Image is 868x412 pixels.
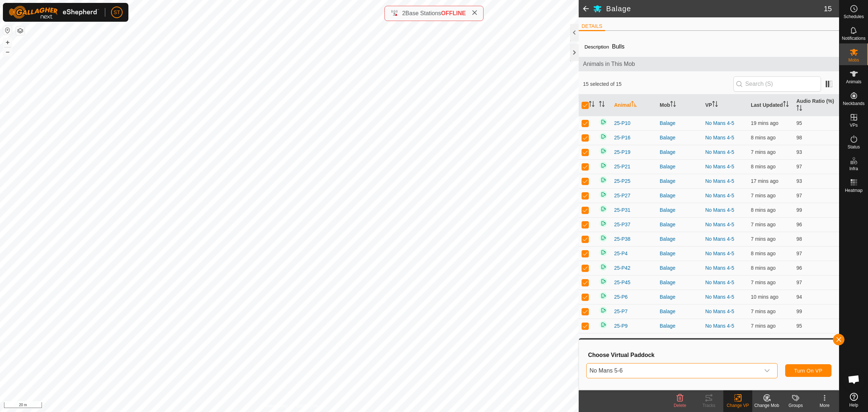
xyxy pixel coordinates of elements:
a: No Mans 4-5 [705,207,734,213]
span: Base Stations [405,10,441,16]
span: 25-P7 [614,308,627,315]
a: No Mans 4-5 [705,279,734,285]
span: Animals [846,80,861,84]
a: No Mans 4-5 [705,222,734,227]
li: DETAILS [579,22,605,31]
th: Last Updated [748,94,793,116]
span: 11 Oct 2025, 10:34 am [751,135,775,140]
span: 11 Oct 2025, 10:34 am [751,222,775,227]
span: 25-P31 [614,206,630,214]
span: 25-P19 [614,148,630,156]
span: 11 Oct 2025, 10:33 am [751,251,775,256]
a: No Mans 4-5 [705,178,734,184]
span: 95 [796,120,802,126]
span: 25-P10 [614,119,630,127]
span: 11 Oct 2025, 10:34 am [751,236,775,242]
p-sorticon: Activate to sort [712,102,718,108]
span: Schedules [843,14,864,19]
p-sorticon: Activate to sort [783,102,789,108]
div: Change Mob [752,402,781,409]
button: + [3,38,12,47]
a: No Mans 4-5 [705,294,734,300]
div: Balage [660,192,699,199]
span: 25-P45 [614,279,630,286]
span: Mobs [848,58,859,62]
span: 15 [824,3,832,14]
div: Balage [660,250,699,257]
p-sorticon: Activate to sort [599,102,605,108]
p-sorticon: Activate to sort [796,106,802,112]
img: returning on [599,190,608,199]
img: returning on [599,234,608,242]
span: Infra [849,167,858,171]
span: 97 [796,164,802,169]
img: returning on [599,291,608,300]
span: 25-P16 [614,134,630,142]
div: Balage [660,308,699,315]
span: 94 [796,294,802,300]
span: Bulls [609,41,627,52]
div: Balage [660,293,699,301]
img: returning on [599,147,608,155]
a: No Mans 4-5 [705,323,734,329]
span: 11 Oct 2025, 10:32 am [751,294,778,300]
span: Heatmap [845,188,863,193]
span: 25-P27 [614,192,630,199]
span: 11 Oct 2025, 10:34 am [751,164,775,169]
p-sorticon: Activate to sort [631,102,637,108]
span: 99 [796,308,802,314]
div: Groups [781,402,810,409]
span: 25-P42 [614,264,630,272]
h3: Choose Virtual Paddock [588,352,831,358]
span: ST [114,9,120,16]
p-sorticon: Activate to sort [589,102,595,108]
span: 96 [796,222,802,227]
span: 93 [796,178,802,184]
span: 11 Oct 2025, 10:34 am [751,207,775,213]
span: 11 Oct 2025, 10:35 am [751,323,775,329]
img: returning on [599,205,608,213]
span: Help [849,403,858,407]
img: returning on [599,118,608,126]
div: Tracks [694,402,723,409]
span: OFFLINE [441,10,466,16]
th: Mob [657,94,702,116]
label: Description [584,44,609,50]
div: Balage [660,177,699,185]
th: Audio Ratio (%) [793,94,839,116]
span: 11 Oct 2025, 10:34 am [751,308,775,314]
a: No Mans 4-5 [705,149,734,155]
span: 96 [796,265,802,271]
button: Turn On VP [785,364,831,377]
div: Balage [660,148,699,156]
div: Balage [660,119,699,127]
span: Notifications [842,36,865,41]
span: Neckbands [843,101,864,106]
span: Delete [674,403,686,408]
button: Map Layers [16,26,25,35]
th: Animal [611,94,657,116]
span: 95 [796,323,802,329]
div: Balage [660,322,699,330]
h2: Balage [606,4,824,13]
img: returning on [599,176,608,184]
span: 25-P37 [614,221,630,228]
div: Balage [660,206,699,214]
div: Balage [660,163,699,171]
button: Reset Map [3,26,12,35]
div: Balage [660,279,699,286]
span: Status [847,145,860,149]
img: returning on [599,219,608,228]
span: 11 Oct 2025, 10:34 am [751,279,775,285]
span: 15 selected of 15 [583,80,733,88]
th: VP [702,94,748,116]
span: VPs [850,123,858,127]
a: Contact Us [297,403,318,409]
img: returning on [599,320,608,329]
span: 98 [796,135,802,140]
span: 25-P4 [614,250,627,257]
img: returning on [599,262,608,271]
span: No Mans 5-6 [587,363,760,378]
span: 11 Oct 2025, 10:34 am [751,265,775,271]
div: More [810,402,839,409]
